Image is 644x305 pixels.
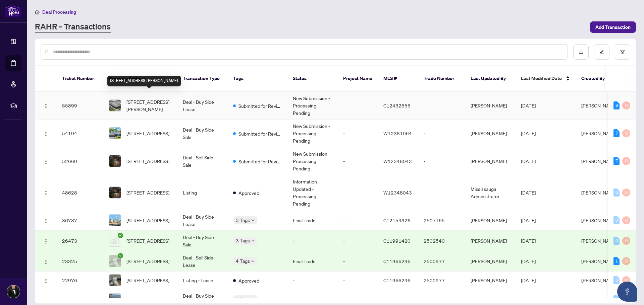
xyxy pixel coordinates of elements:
[521,130,536,136] span: [DATE]
[599,50,604,54] span: edit
[238,102,282,109] span: Submitted for Review
[383,277,411,283] span: C11966296
[109,215,121,226] img: thumbnail-img
[418,210,465,231] td: 2507165
[177,147,228,175] td: Deal - Sell Side Sale
[109,128,121,139] img: thumbnail-img
[236,295,250,303] span: 3 Tags
[581,238,618,244] span: [PERSON_NAME]
[613,295,620,303] div: 0
[251,298,255,301] span: down
[521,258,536,264] span: [DATE]
[57,175,104,210] td: 48628
[126,296,169,303] span: [STREET_ADDRESS]
[41,275,51,286] button: Logo
[104,66,177,92] th: Property Address
[251,239,255,242] span: down
[126,257,169,265] span: [STREET_ADDRESS]
[41,235,51,246] button: Logo
[521,238,536,244] span: [DATE]
[521,189,536,196] span: [DATE]
[43,297,49,303] img: Logo
[615,44,630,60] button: filter
[177,92,228,120] td: Deal - Buy Side Lease
[521,277,536,283] span: [DATE]
[418,147,465,175] td: -
[126,130,169,137] span: [STREET_ADDRESS]
[613,101,620,109] div: 8
[35,21,111,33] a: RAHR - Transactions
[521,102,536,108] span: [DATE]
[573,44,589,60] button: download
[622,257,630,265] div: 0
[383,130,412,136] span: W12381064
[613,157,620,165] div: 7
[594,44,609,60] button: edit
[613,129,620,137] div: 7
[383,189,412,196] span: W12348043
[516,66,576,92] th: Last Modified Date
[418,175,465,210] td: -
[43,278,49,284] img: Logo
[620,50,625,54] span: filter
[109,255,121,267] img: thumbnail-img
[177,120,228,147] td: Deal - Buy Side Sale
[238,130,282,137] span: Submitted for Review
[118,233,123,238] span: check-circle
[228,66,287,92] th: Tags
[383,217,411,223] span: C12154326
[383,102,411,108] span: C12432656
[57,120,104,147] td: 54194
[521,217,536,223] span: [DATE]
[5,5,21,17] img: logo
[177,66,228,92] th: Transaction Type
[57,147,104,175] td: 52660
[383,238,411,244] span: C11991420
[57,251,104,272] td: 23325
[581,102,618,108] span: [PERSON_NAME]
[338,120,378,147] td: -
[418,120,465,147] td: -
[465,147,516,175] td: [PERSON_NAME]
[465,272,516,289] td: [PERSON_NAME]
[581,189,618,196] span: [PERSON_NAME]
[238,158,282,165] span: Submitted for Review
[43,259,49,264] img: Logo
[581,217,618,223] span: [PERSON_NAME]
[109,275,121,286] img: thumbnail-img
[576,66,616,92] th: Created By
[126,189,169,196] span: [STREET_ADDRESS]
[338,272,378,289] td: -
[177,175,228,210] td: Listing
[622,157,630,165] div: 0
[236,257,250,265] span: 4 Tags
[43,159,49,164] img: Logo
[465,251,516,272] td: [PERSON_NAME]
[41,256,51,266] button: Logo
[126,217,169,224] span: [STREET_ADDRESS]
[109,235,121,246] img: thumbnail-img
[177,231,228,251] td: Deal - Buy Side Sale
[177,251,228,272] td: Deal - Sell Side Lease
[418,92,465,120] td: -
[418,66,465,92] th: Trade Number
[287,147,338,175] td: New Submission - Processing Pending
[43,131,49,137] img: Logo
[41,156,51,166] button: Logo
[57,231,104,251] td: 26473
[338,231,378,251] td: -
[57,66,104,92] th: Ticket Number
[177,272,228,289] td: Listing - Lease
[287,175,338,210] td: Information Updated - Processing Pending
[57,272,104,289] td: 22976
[177,210,228,231] td: Deal - Buy Side Lease
[57,210,104,231] td: 36737
[41,294,51,305] button: Logo
[521,75,562,82] span: Last Modified Date
[236,237,250,244] span: 3 Tags
[338,251,378,272] td: -
[7,285,20,298] img: Profile Icon
[581,296,618,302] span: [PERSON_NAME]
[109,155,121,167] img: thumbnail-img
[338,210,378,231] td: -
